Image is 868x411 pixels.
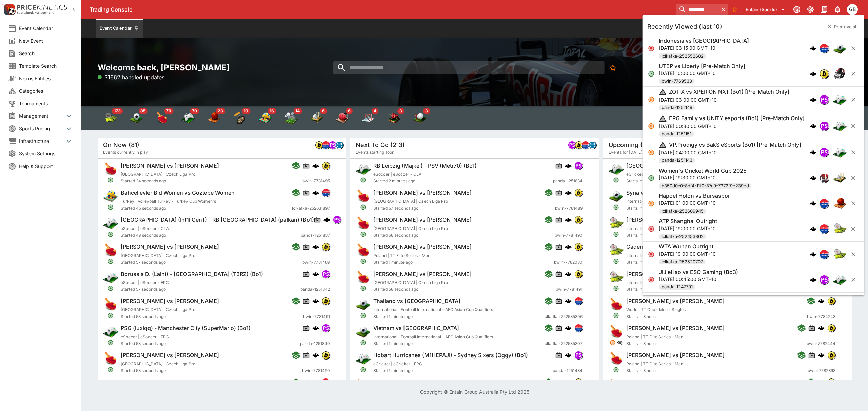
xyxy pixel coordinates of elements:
[19,25,73,32] span: Event Calendar
[833,273,847,286] img: esports.png
[818,3,830,16] button: Documentation
[648,123,655,129] svg: Suspended
[820,69,829,78] img: bwin.png
[121,189,235,196] h6: Bahcelievler Bld Women vs Goztepe Women
[648,96,655,103] svg: Suspended
[356,161,371,176] img: esports.png
[336,111,349,125] img: handball
[828,378,835,386] img: bwin.png
[626,216,725,223] h6: [PERSON_NAME] vs [PERSON_NAME]
[423,108,430,114] span: 3
[833,119,847,133] img: esports.png
[575,324,582,332] img: lclkafka.png
[322,141,330,149] div: lclkafka
[807,340,835,347] span: bwin-7782444
[556,286,583,293] span: bwin-7781491
[373,379,472,386] h6: [PERSON_NAME] vs [PERSON_NAME]
[322,351,330,359] img: bwin.png
[828,324,835,332] img: bwin.png
[626,352,725,359] h6: [PERSON_NAME] vs [PERSON_NAME]
[820,224,829,233] img: lclkafka.png
[833,67,847,81] img: american_football.png
[103,149,148,156] span: Events currently in play
[820,173,829,183] div: pricekinetics
[121,172,195,177] span: [GEOGRAPHIC_DATA] | Czech Liga Pro
[121,271,263,278] h6: Borussia D. (Laint) - [GEOGRAPHIC_DATA] (T3RZ) (Bo1)
[312,189,319,196] div: cerberus
[107,177,114,183] svg: Open
[103,351,118,366] img: table_tennis.png
[103,270,118,285] img: esports.png
[565,352,572,359] img: logo-cerberus.svg
[810,149,817,156] img: logo-cerberus.svg
[164,108,173,114] span: 79
[810,175,817,181] div: cerberus
[568,141,576,149] img: pandascore.png
[565,298,572,304] img: logo-cerberus.svg
[626,271,725,278] h6: [PERSON_NAME] vs [PERSON_NAME]
[575,189,582,196] img: bwin.png
[315,141,323,149] div: bwin
[820,121,829,131] div: pandascore
[626,379,725,386] h6: [PERSON_NAME] vs [PERSON_NAME]
[98,73,164,81] p: 31662 handled updates
[565,162,572,169] div: cerberus
[810,70,817,77] img: logo-cerberus.svg
[554,259,583,266] span: bwin-7782080
[609,149,642,156] span: Events for [DATE]
[810,276,817,283] img: logo-cerberus.svg
[121,243,219,251] h6: [PERSON_NAME] vs [PERSON_NAME]
[19,112,65,120] span: Management
[647,23,722,30] h5: Recently Viewed (last 10)
[312,162,319,169] div: cerberus
[373,216,472,223] h6: [PERSON_NAME] vs [PERSON_NAME]
[810,70,817,77] div: cerberus
[233,111,246,125] div: Darts
[820,199,829,208] div: lclkafka
[659,63,745,70] h6: UTEP vs Liberty [Pre-Match Only]
[19,150,73,157] span: System Settings
[626,162,809,169] h6: [GEOGRAPHIC_DATA] (Oggy) - [GEOGRAPHIC_DATA] (M1HEPAJI) (Bo1)
[19,87,73,94] span: Categories
[300,340,330,347] span: panda-1251840
[356,378,371,393] img: table_tennis.png
[19,137,65,145] span: Infrastructure
[659,70,745,77] p: [DATE] 10:00:00 GMT+10
[575,297,582,305] img: lclkafka.png
[828,351,835,359] img: bwin.png
[565,243,572,250] img: logo-cerberus.svg
[373,189,472,196] h6: [PERSON_NAME] vs [PERSON_NAME]
[553,178,583,185] span: panda-1251834
[121,216,314,223] h6: [GEOGRAPHIC_DATA] (Int1liGenT) - RB [GEOGRAPHIC_DATA] (palkan) (Bo1)
[565,189,572,196] div: cerberus
[648,149,655,156] svg: Suspended
[544,313,583,320] span: lclkafka-252585306
[322,297,330,305] img: bwin.png
[103,141,139,149] h5: On Now (81)
[397,108,404,114] span: 3
[810,123,817,129] img: logo-cerberus.svg
[329,141,337,149] div: pandascore
[575,270,582,278] img: bwin.png
[589,141,596,149] img: betradar.png
[292,205,330,212] span: lclkafka-252631897
[810,175,817,181] img: logo-cerberus.svg
[626,172,675,177] span: eCricket | eCricket - EPC
[742,4,789,15] button: Select Tenant
[322,270,330,278] img: pandascore.png
[810,251,817,258] img: logo-cerberus.svg
[820,44,829,53] img: lclkafka.png
[322,162,330,169] img: bwin.png
[333,61,604,74] input: search
[648,70,655,77] svg: Open
[609,189,624,203] img: soccer.png
[574,161,583,170] div: pandascore
[820,250,829,259] img: lclkafka.png
[820,148,829,157] img: pandascore.png
[373,172,421,177] span: eSoccer | eSoccer - CLA
[810,200,817,207] img: logo-cerberus.svg
[565,216,572,223] img: logo-cerberus.svg
[333,216,341,223] img: pandascore.png
[626,189,704,196] h6: Syria vs [GEOGRAPHIC_DATA]
[233,111,246,125] img: darts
